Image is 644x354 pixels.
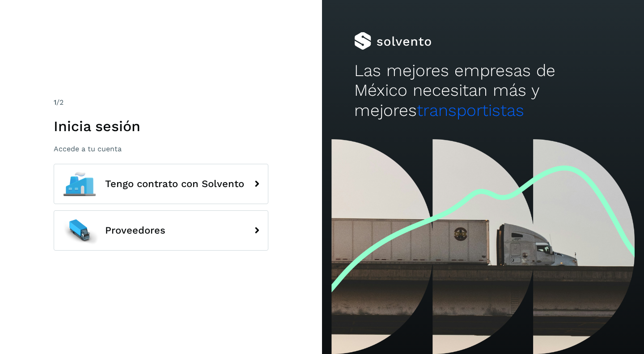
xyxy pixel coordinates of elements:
[54,118,268,135] h1: Inicia sesión
[54,210,268,251] button: Proveedores
[105,179,244,189] span: Tengo contrato con Solvento
[354,61,612,120] h2: Las mejores empresas de México necesitan más y mejores
[54,145,268,153] p: Accede a tu cuenta
[54,164,268,204] button: Tengo contrato con Solvento
[54,97,268,108] div: /2
[54,98,56,107] span: 1
[105,225,165,236] span: Proveedores
[417,101,524,120] span: transportistas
